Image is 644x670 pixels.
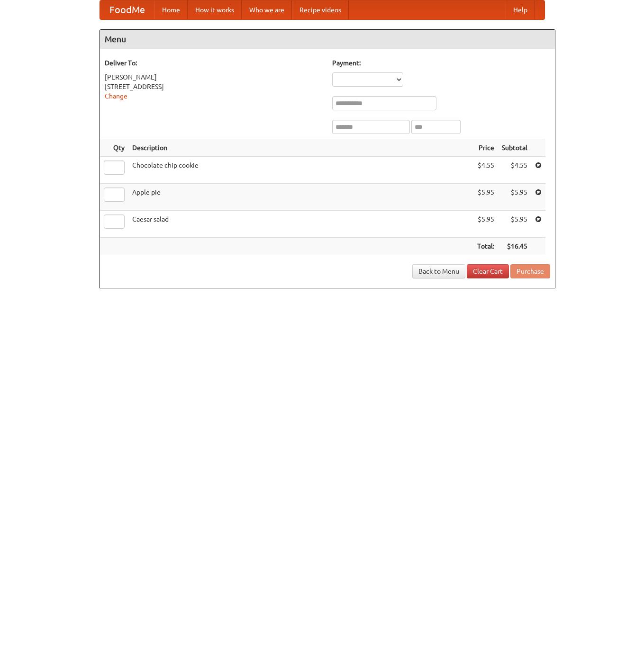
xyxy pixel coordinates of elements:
[128,184,473,211] td: Apple pie
[105,58,323,68] h5: Deliver To:
[105,92,127,100] a: Change
[128,157,473,184] td: Chocolate chip cookie
[473,184,498,211] td: $5.95
[292,0,349,19] a: Recipe videos
[128,211,473,238] td: Caesar salad
[473,211,498,238] td: $5.95
[242,0,292,19] a: Who we are
[128,139,473,157] th: Description
[498,211,531,238] td: $5.95
[473,139,498,157] th: Price
[105,72,323,82] div: [PERSON_NAME]
[188,0,242,19] a: How it works
[412,264,465,278] a: Back to Menu
[100,0,154,19] a: FoodMe
[498,139,531,157] th: Subtotal
[100,30,555,49] h4: Menu
[154,0,188,19] a: Home
[105,82,323,91] div: [STREET_ADDRESS]
[100,139,128,157] th: Qty
[473,157,498,184] td: $4.55
[332,58,550,68] h5: Payment:
[467,264,509,278] a: Clear Cart
[510,264,550,278] button: Purchase
[506,0,535,19] a: Help
[498,157,531,184] td: $4.55
[498,238,531,255] th: $16.45
[473,238,498,255] th: Total:
[498,184,531,211] td: $5.95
